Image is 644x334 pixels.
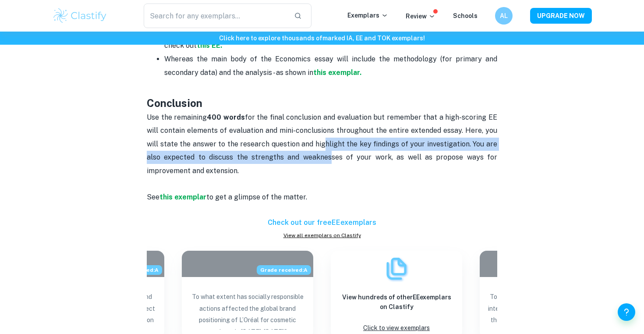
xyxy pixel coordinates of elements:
img: Clastify logo [52,7,108,25]
img: Exemplars [383,256,410,282]
p: Whereas the main body of the Economics essay will include the methodology (for primary and second... [164,53,497,79]
h3: Conclusion [147,79,497,111]
a: Schools [453,12,478,19]
p: To what extent has Slovak government intervention been successful in reducing the negative extern... [487,291,604,330]
strong: 400 words [207,113,245,121]
button: AL [495,7,513,25]
h6: Check out our free EE exemplars [147,217,497,228]
button: UPGRADE NOW [530,8,592,24]
a: View all exemplars on Clastify [147,231,497,239]
p: To what extent has socially responsible actions affected the global brand positioning of L’Oréal ... [189,291,306,330]
p: Click to view exemplars [363,322,430,334]
button: Help and Feedback [618,303,635,321]
p: Use the remaining for the final conclusion and evaluation but remember that a high-scoring EE wil... [147,111,497,217]
a: this exemplar [159,193,206,201]
h6: Click here to explore thousands of marked IA, EE and TOK exemplars ! [2,33,642,43]
input: Search for any exemplars... [144,4,287,28]
p: Exemplars [347,11,388,20]
h6: View hundreds of other EE exemplars on Clastify [338,292,455,312]
h6: AL [499,11,509,21]
a: this exemplar. [313,68,361,77]
span: Grade received: A [257,265,311,275]
p: Review [406,11,435,21]
a: this EE. [197,41,222,50]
